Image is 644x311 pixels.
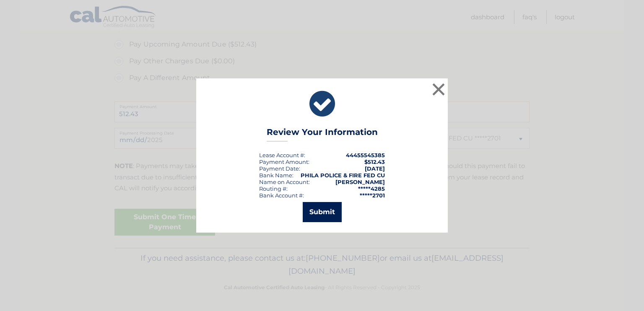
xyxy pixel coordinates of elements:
[259,165,300,172] div: :
[259,185,288,192] div: Routing #:
[364,158,385,165] span: $512.43
[346,152,385,158] strong: 44455545385
[259,179,310,185] div: Name on Account:
[259,192,304,199] div: Bank Account #:
[301,172,385,179] strong: PHILA POLICE & FIRE FED CU
[430,81,447,98] button: ×
[259,152,305,158] div: Lease Account #:
[259,165,299,172] span: Payment Date
[259,158,309,165] div: Payment Amount:
[365,165,385,172] span: [DATE]
[335,179,385,185] strong: [PERSON_NAME]
[259,172,293,179] div: Bank Name:
[267,127,378,142] h3: Review Your Information
[303,202,342,222] button: Submit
